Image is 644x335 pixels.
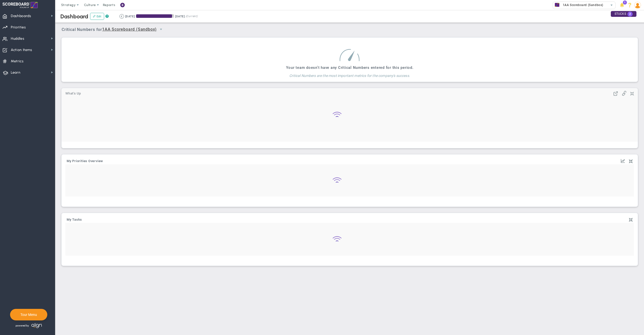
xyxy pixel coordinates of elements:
[560,2,603,8] span: 1AA Scoreboard (Sandbox)
[286,65,414,70] h3: Your team doesn't have any Critical Numbers entered for this period.
[61,3,76,7] span: Strategy
[90,13,104,20] button: Edit
[10,322,64,329] div: Powered by Align
[67,218,82,221] span: My Tasks
[67,218,82,222] a: My Tasks
[136,14,174,18] div: Period Progress: 95% Day 87 of 91 with 4 remaining.
[186,14,198,19] span: (Current)
[60,13,88,20] span: Dashboard
[175,14,185,19] div: [DATE]
[125,14,135,19] div: [DATE]
[11,67,20,78] span: Learn
[634,2,641,9] img: 210193.Person.photo
[611,11,636,17] div: STUCKS
[67,159,103,163] button: My Priorities Overview
[623,1,627,5] span: 1
[608,2,615,9] span: select
[19,312,38,317] button: Tour Menu
[11,56,24,67] span: Metrics
[286,70,414,78] h4: Critical Numbers are the most important metrics for the company's success.
[119,14,124,19] button: Go to previous period
[11,33,24,44] span: Huddles
[11,11,31,21] span: Dashboards
[627,12,633,17] span: 2
[102,26,157,33] span: 1AA Scoreboard (Sandbox)
[157,25,165,34] span: select
[11,22,26,33] span: Priorities
[554,2,560,8] img: 33626.Company.photo
[84,3,96,7] span: Culture
[62,25,167,34] span: Critical Numbers for
[11,45,32,55] span: Action Items
[67,159,103,163] span: My Priorities Overview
